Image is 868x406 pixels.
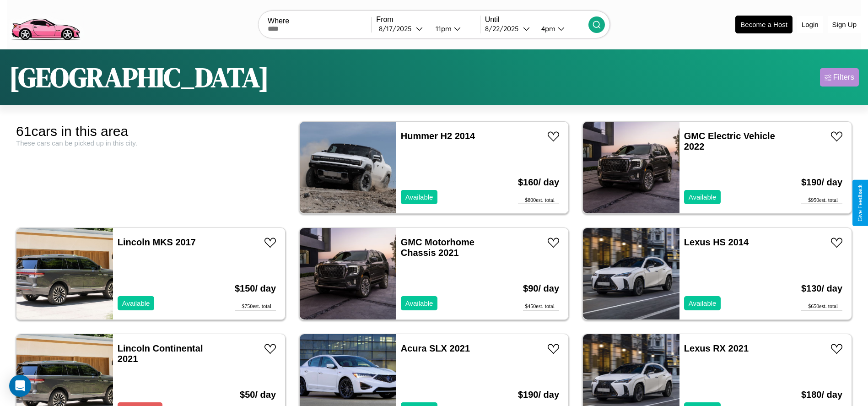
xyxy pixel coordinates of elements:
[797,16,823,33] button: Login
[268,17,371,25] label: Where
[689,191,717,203] p: Available
[523,303,559,310] div: $ 450 est. total
[9,59,269,96] h1: [GEOGRAPHIC_DATA]
[428,24,480,33] button: 11pm
[235,303,276,310] div: $ 750 est. total
[801,168,842,197] h3: $ 190 / day
[684,237,749,247] a: Lexus HS 2014
[9,375,31,397] div: Open Intercom Messenger
[431,24,454,33] div: 11pm
[376,24,428,33] button: 8/17/2025
[235,274,276,303] h3: $ 150 / day
[401,343,470,353] a: Acura SLX 2021
[689,297,717,309] p: Available
[801,303,842,310] div: $ 650 est. total
[118,237,196,247] a: Lincoln MKS 2017
[518,197,559,204] div: $ 800 est. total
[7,5,84,43] img: logo
[405,297,433,309] p: Available
[801,197,842,204] div: $ 950 est. total
[523,274,559,303] h3: $ 90 / day
[801,274,842,303] h3: $ 130 / day
[379,24,416,33] div: 8 / 17 / 2025
[518,168,559,197] h3: $ 160 / day
[118,343,203,364] a: Lincoln Continental 2021
[735,16,793,33] button: Become a Host
[857,184,863,222] div: Give Feedback
[820,68,859,87] button: Filters
[16,124,286,139] div: 61 cars in this area
[485,16,588,24] label: Until
[401,131,475,141] a: Hummer H2 2014
[534,24,588,33] button: 4pm
[485,24,523,33] div: 8 / 22 / 2025
[16,139,286,147] div: These cars can be picked up in this city.
[537,24,558,33] div: 4pm
[401,237,474,258] a: GMC Motorhome Chassis 2021
[828,16,861,33] button: Sign Up
[684,343,749,353] a: Lexus RX 2021
[405,191,433,203] p: Available
[376,16,480,24] label: From
[833,73,854,82] div: Filters
[122,297,150,309] p: Available
[684,131,775,152] a: GMC Electric Vehicle 2022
